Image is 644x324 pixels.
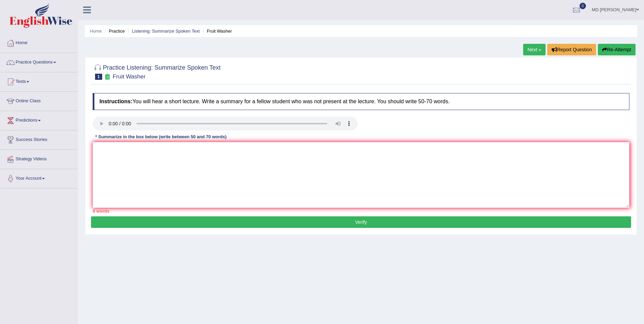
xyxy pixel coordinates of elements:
[95,74,102,80] span: 1
[0,92,78,109] a: Online Class
[523,44,546,55] a: Next »
[201,28,232,34] li: Fruit Washer
[0,169,78,186] a: Your Account
[0,34,78,51] a: Home
[90,29,102,34] a: Home
[0,150,78,167] a: Strategy Videos
[579,3,586,9] span: 0
[104,74,111,80] small: Exam occurring question
[93,208,629,214] div: 0 words
[132,29,200,34] a: Listening: Summarize Spoken Text
[0,130,78,147] a: Success Stories
[93,93,629,110] h4: You will hear a short lecture. Write a summary for a fellow student who was not present at the le...
[99,98,132,104] b: Instructions:
[93,63,221,80] h2: Practice Listening: Summarize Spoken Text
[93,134,229,140] div: * Summarize in the box below (write between 50 and 70 words)
[91,216,631,228] button: Verify
[0,111,78,128] a: Predictions
[598,44,636,55] button: Re-Attempt
[113,73,146,80] small: Fruit Washer
[0,53,78,70] a: Practice Questions
[0,72,78,89] a: Tests
[103,28,125,34] li: Practice
[547,44,596,55] button: Report Question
